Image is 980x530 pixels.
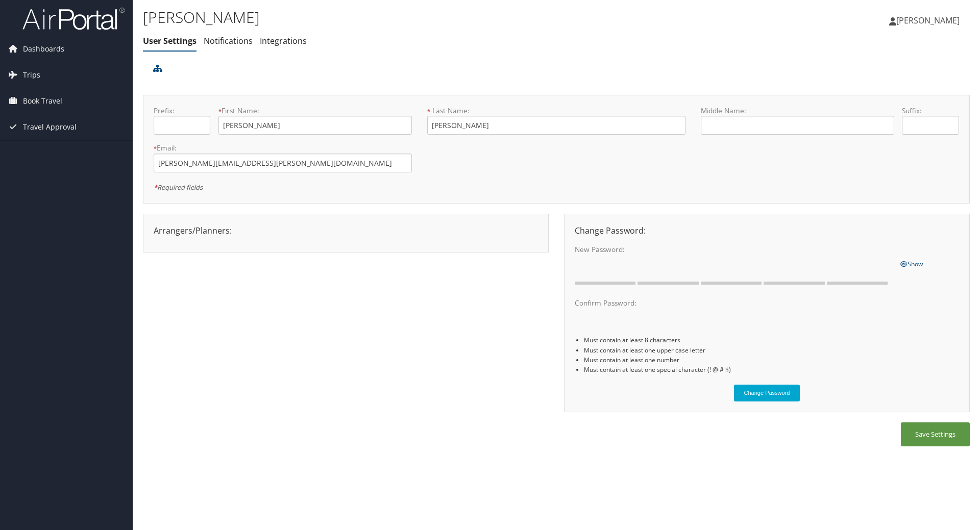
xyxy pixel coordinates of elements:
[896,15,960,26] span: [PERSON_NAME]
[889,5,970,36] a: [PERSON_NAME]
[204,35,253,46] a: Notifications
[23,62,40,88] span: Trips
[584,335,959,345] li: Must contain at least 8 characters
[22,7,125,31] img: airportal-logo.png
[23,88,62,114] span: Book Travel
[900,260,923,268] span: Show
[584,355,959,365] li: Must contain at least one number
[154,183,203,192] em: Required fields
[584,345,959,355] li: Must contain at least one upper case letter
[701,106,894,116] label: Middle Name:
[143,35,197,46] a: User Settings
[23,36,64,62] span: Dashboards
[23,114,77,140] span: Travel Approval
[154,143,412,153] label: Email:
[902,106,959,116] label: Suffix:
[734,385,800,401] button: Change Password
[900,258,923,269] a: Show
[427,106,685,116] label: Last Name:
[146,224,546,237] div: Arrangers/Planners:
[154,106,210,116] label: Prefix:
[260,35,307,46] a: Integrations
[218,106,412,116] label: First Name:
[901,422,970,446] button: Save Settings
[575,244,892,255] label: New Password:
[584,365,959,374] li: Must contain at least one special character (! @ # $)
[143,7,694,28] h1: [PERSON_NAME]
[567,224,967,237] div: Change Password:
[575,298,892,308] label: Confirm Password:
